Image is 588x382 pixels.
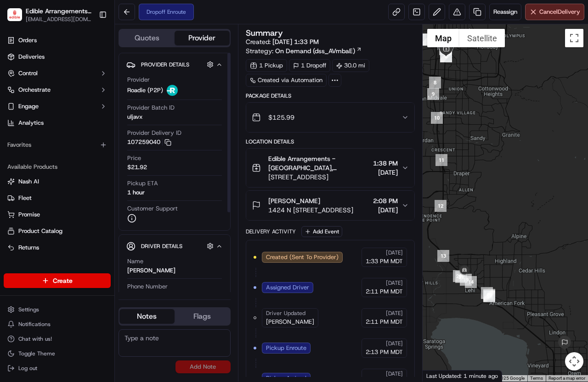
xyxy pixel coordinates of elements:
[246,149,414,187] button: Edible Arrangements - [GEOGRAPHIC_DATA], [GEOGRAPHIC_DATA][STREET_ADDRESS]1:38 PM[DATE]
[435,200,447,212] div: 12
[74,129,151,146] a: 💻API Documentation
[4,191,111,205] button: Fleet
[427,29,459,47] button: Show street map
[4,347,111,360] button: Toggle Theme
[366,318,403,326] span: 2:11 PM MDT
[268,113,294,122] span: $125.99
[437,250,449,262] div: 13
[431,112,443,124] div: 10
[4,332,111,345] button: Chat with us!
[127,163,147,172] span: $21.92
[268,154,369,172] span: Edible Arrangements - [GEOGRAPHIC_DATA], [GEOGRAPHIC_DATA]
[4,66,111,81] button: Control
[18,36,37,44] span: Orders
[386,370,403,377] span: [DATE]
[119,31,175,45] button: Quotes
[266,344,306,352] span: Pickup Enroute
[530,376,543,381] a: Terms (opens in new tab)
[373,205,398,215] span: [DATE]
[9,9,28,28] img: Nash
[366,257,403,266] span: 1:33 PM MDT
[386,340,403,347] span: [DATE]
[127,129,181,137] span: Provider Delivery ID
[18,53,45,61] span: Deliveries
[18,69,38,78] span: Control
[4,318,111,331] button: Notifications
[18,119,44,127] span: Analytics
[266,283,309,292] span: Assigned Driver
[460,274,472,286] div: 19
[18,306,39,313] span: Settings
[373,159,398,168] span: 1:38 PM
[422,34,434,46] div: 3
[126,238,223,254] button: Driver Details
[4,116,111,130] a: Analytics
[332,59,369,72] div: 30.0 mi
[18,365,37,372] span: Log out
[4,138,111,152] div: Favorites
[4,33,111,48] a: Orders
[87,133,147,142] span: API Documentation
[4,50,111,64] a: Deliveries
[493,8,517,16] span: Reassign
[26,6,91,16] button: Edible Arrangements - [GEOGRAPHIC_DATA], [GEOGRAPHIC_DATA]
[427,88,439,100] div: 9
[127,205,178,213] span: Customer Support
[4,160,111,174] div: Available Products
[483,289,495,301] div: 18
[4,83,111,97] button: Orchestrate
[386,279,403,287] span: [DATE]
[4,303,111,316] button: Settings
[26,16,91,23] button: [EMAIL_ADDRESS][DOMAIN_NAME]
[18,133,70,142] span: Knowledge Base
[9,134,17,141] div: 📗
[141,61,189,68] span: Provider Details
[489,4,521,20] button: Reassign
[18,321,51,328] span: Notifications
[425,370,455,382] img: Google
[453,270,465,282] div: 20
[429,77,441,89] div: 8
[18,177,39,186] span: Nash AI
[366,348,403,356] span: 2:13 PM MDT
[127,104,175,112] span: Provider Batch ID
[275,46,362,55] a: On Demand (dss_AVmbaE)
[18,244,39,252] span: Returns
[127,113,142,121] span: uljavx
[459,29,505,47] button: Show satellite imagery
[266,310,305,317] span: Driver Updated
[565,352,583,371] button: Map camera controls
[175,309,230,324] button: Flags
[7,194,107,202] a: Fleet
[4,99,111,114] button: Engage
[435,154,447,166] div: 11
[373,196,398,205] span: 2:08 PM
[65,155,111,162] a: Powered byPylon
[423,370,502,382] div: Last Updated: 1 minute ago
[266,253,339,261] span: Created (Sent To Provider)
[127,266,175,275] div: [PERSON_NAME]
[275,46,355,55] span: On Demand (dss_AVmbaE)
[127,282,168,291] span: Phone Number
[127,86,163,94] span: Roadie (P2P)
[18,227,62,235] span: Product Catalog
[6,129,74,146] a: 📗Knowledge Base
[18,210,40,219] span: Promise
[119,309,175,324] button: Notes
[565,29,583,47] button: Toggle fullscreen view
[366,288,403,296] span: 2:11 PM MDT
[465,276,477,288] div: 14
[246,103,414,132] button: $125.99
[386,310,403,317] span: [DATE]
[7,177,107,186] a: Nash AI
[175,31,230,45] button: Provider
[246,92,415,100] div: Package Details
[246,74,327,87] div: Created via Automation
[127,188,145,197] div: 1 hour
[127,76,150,84] span: Provider
[301,226,342,237] button: Add Event
[7,244,107,252] a: Returns
[4,362,111,375] button: Log out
